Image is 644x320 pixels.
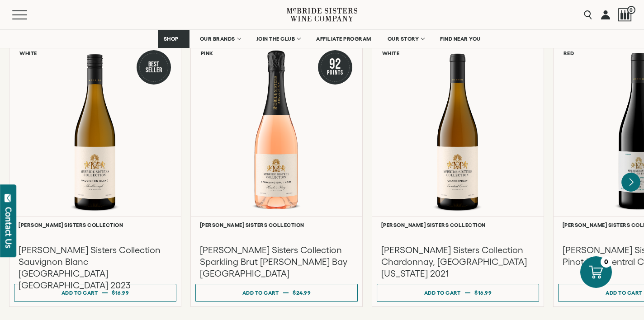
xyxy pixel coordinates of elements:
a: White Best Seller McBride Sisters Collection SauvignonBlanc [PERSON_NAME] Sisters Collection [PER... [9,40,181,307]
span: FIND NEAR YOU [440,36,481,42]
h3: [PERSON_NAME] Sisters Collection Sauvignon Blanc [GEOGRAPHIC_DATA] [GEOGRAPHIC_DATA] 2023 [19,244,172,291]
h6: [PERSON_NAME] Sisters Collection [200,222,353,228]
h6: Red [563,50,574,56]
h6: [PERSON_NAME] Sisters Collection [19,222,172,228]
a: Pink 92 Points McBride Sisters Collection Sparkling Brut Rose Hawke's Bay NV [PERSON_NAME] Sister... [190,40,363,307]
a: SHOP [158,30,189,48]
a: JOIN THE CLUB [251,30,306,48]
h3: [PERSON_NAME] Sisters Collection Sparkling Brut [PERSON_NAME] Bay [GEOGRAPHIC_DATA] [200,244,353,279]
span: $24.99 [293,290,311,296]
a: OUR STORY [382,30,430,48]
span: AFFILIATE PROGRAM [316,36,371,42]
button: Add to cart $24.99 [195,284,358,302]
h6: [PERSON_NAME] Sisters Collection [381,222,535,228]
a: FIND NEAR YOU [434,30,487,48]
div: Add to cart [62,286,98,299]
a: White McBride Sisters Collection Chardonnay, Central Coast California [PERSON_NAME] Sisters Colle... [372,40,544,307]
span: SHOP [164,36,179,42]
button: Add to cart $16.99 [14,284,176,302]
h6: White [382,50,400,56]
button: Mobile Menu Trigger [12,10,45,19]
span: OUR STORY [388,36,419,42]
button: Next [621,173,640,192]
button: Add to cart $16.99 [377,284,539,302]
span: $16.99 [112,290,129,296]
div: Add to cart [242,286,279,299]
a: OUR BRANDS [194,30,246,48]
div: 0 [601,256,612,268]
div: Add to cart [606,286,642,299]
span: JOIN THE CLUB [256,36,295,42]
div: Add to cart [424,286,461,299]
span: $16.99 [474,290,492,296]
a: AFFILIATE PROGRAM [310,30,377,48]
span: 0 [627,6,635,14]
span: OUR BRANDS [200,36,235,42]
h3: [PERSON_NAME] Sisters Collection Chardonnay, [GEOGRAPHIC_DATA][US_STATE] 2021 [381,244,535,279]
h6: Pink [201,50,213,56]
h6: White [19,50,37,56]
div: Contact Us [4,207,13,248]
